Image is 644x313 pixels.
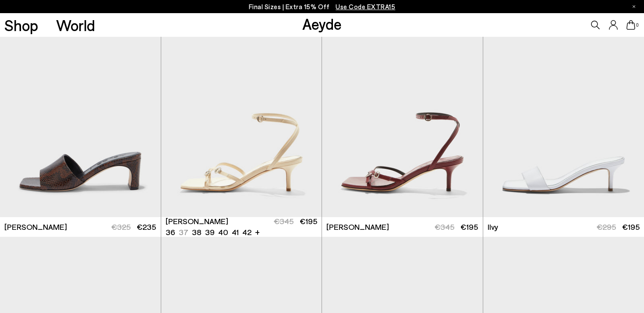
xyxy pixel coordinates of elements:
[166,227,175,238] li: 36
[597,222,616,232] span: €295
[626,20,635,30] a: 0
[218,227,228,238] li: 40
[300,216,317,226] span: €195
[322,15,483,217] img: Libby Leather Kitten-Heel Sandals
[192,227,202,238] li: 38
[205,227,215,238] li: 39
[249,1,396,12] p: Final Sizes | Extra 15% Off
[326,222,389,232] span: [PERSON_NAME]
[166,227,249,238] ul: variant
[111,222,131,232] span: €325
[56,18,95,33] a: World
[137,222,156,232] span: €235
[4,18,38,33] a: Shop
[274,216,294,226] span: €345
[302,14,342,33] a: Aeyde
[622,222,640,232] span: €195
[336,3,395,11] span: Navigate to /collections/ss25-final-sizes
[161,15,322,217] a: Next slide Previous slide
[161,15,322,217] img: Libby Leather Kitten-Heel Sandals
[161,15,322,217] div: 1 / 6
[435,222,454,232] span: €345
[166,216,228,227] span: [PERSON_NAME]
[635,23,640,28] span: 0
[322,217,483,237] a: [PERSON_NAME] €345 €195
[4,222,67,232] span: [PERSON_NAME]
[242,227,251,238] li: 42
[161,217,322,237] a: [PERSON_NAME] 36 37 38 39 40 41 42 + €345 €195
[232,227,239,238] li: 41
[488,222,498,232] span: Ilvy
[460,222,478,232] span: €195
[255,226,260,238] li: +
